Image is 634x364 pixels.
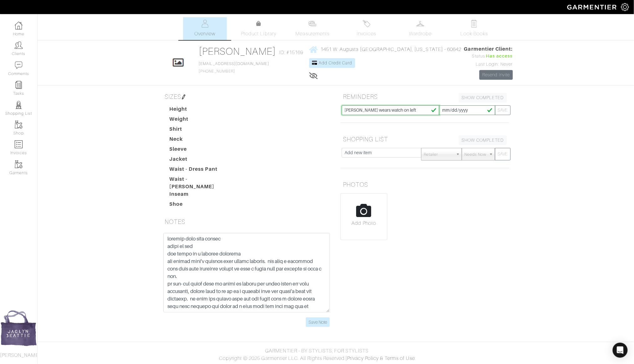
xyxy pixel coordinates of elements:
[424,148,453,161] span: Retailer
[345,17,388,40] a: Invoices
[241,30,276,38] span: Product Library
[15,22,23,29] img: dashboard-icon-dbcd8f5a0b271acd01030246c82b418ddd0df26cd7fceb0bd07c9910d44c42f6.png
[340,133,509,145] h5: SHOPPING LIST
[495,148,511,160] button: SAVE
[165,135,236,145] dt: Neck
[199,62,269,73] span: [PHONE_NUMBER]
[347,356,415,361] a: Privacy Policy & Terms of Use
[363,20,371,28] img: orders-27d20c2124de7fd6de4e0e44c1d41de31381a507db9b33961299e4e07d508b8c.svg
[163,233,330,312] textarea: loremip dolo sita consec adipi el sed doe tempo in u laboree dolorema ali enimad mini'v quisnos e...
[309,45,462,53] a: 1451 W. Augusta [GEOGRAPHIC_DATA], [US_STATE] - 60642
[15,61,23,69] img: comment-icon-a0a6a9ef722e966f86d9cbdc48e553b5cf19dbc54f86b18d962a5391bc8f6eb6.png
[15,101,23,109] img: stylists-icon-eb353228a002819b7ec25b43dbf5f0378dd9e0616d9560372ff212230b889e62.png
[459,135,507,145] a: SHOW COMPLETED
[165,145,236,155] dt: Sleeve
[291,17,335,40] a: Measurements
[306,317,330,327] input: Save Note
[15,81,23,89] img: reminder-icon-8004d30b9f0a5d33ae49ab947aed9ed385cf756f9e5892f1edd6e32f2345188e.png
[199,46,276,57] a: [PERSON_NAME]
[464,45,513,53] span: Garmentier Client:
[309,20,316,28] img: measurements-466bbee1fd09ba9460f595b01e5d73f9e2bff037440d3c8f018324cb6cdf7a4a.svg
[486,53,513,60] span: Has access
[495,105,511,115] button: SAVE
[621,3,629,11] img: gear-icon-white-bd11855cb880d31180b6d7d6211b90ccbf57a29d726f0c71d8c61bd08dd39cc2.png
[470,20,478,28] img: todo-9ac3debb85659649dc8f770b8b6100bb5dab4b48dedcbae339e5042a72dfd3cc.svg
[465,148,487,161] span: Needs Now
[183,17,227,40] a: Overview
[199,62,269,66] a: [EMAIL_ADDRESS][DOMAIN_NAME]
[15,41,23,49] img: clients-icon-6bae9207a08558b7cb47a8932f037763ab4055f8c8b6bfacd5dc20c3e0201464.png
[460,30,488,38] span: Look Books
[165,200,236,210] dt: Shoe
[309,58,355,68] a: Add Credit Card
[398,17,442,40] a: Wardrobe
[357,30,376,38] span: Invoices
[409,30,432,38] span: Wardrobe
[452,17,496,40] a: Look Books
[417,20,424,28] img: wardrobe-487a4870c1b7c33e795ec22d11cfc2ed9d08956e64fb3008fe2437562e282088.svg
[342,105,439,115] input: Add new item...
[279,49,304,56] span: ID: #15169
[464,53,513,60] div: Status:
[165,175,236,190] dt: Waist - [PERSON_NAME]
[479,70,513,80] a: Resend Invite
[201,20,209,28] img: basicinfo-40fd8af6dae0f16599ec9e87c0ef1c0a1fdea2edbe929e3d69a839185d80c458.svg
[15,121,23,129] img: garments-icon-b7da505a4dc4fd61783c78ac3ca0ef83fa9d6f193b1c9dc38574b1d14d53ca28.png
[342,148,422,158] input: Add new item
[459,93,507,103] a: SHOW COMPLETED
[320,47,462,52] span: 1451 W. Augusta [GEOGRAPHIC_DATA], [US_STATE] - 60642
[165,105,236,115] dt: Height
[613,343,628,358] div: Open Intercom Messenger
[219,356,346,361] span: Copyright © 2025 Garmentier LLC. All Rights Reserved.
[162,215,331,228] h5: NOTES
[165,190,236,200] dt: Inseam
[165,165,236,175] dt: Waist - Dress Pant
[181,94,186,99] img: pen-cf24a1663064a2ec1b9c1bd2387e9de7a2fa800b781884d57f21acf72779bad2.png
[162,90,331,103] h5: SIZES
[340,178,509,191] h5: PHOTOS
[165,125,236,135] dt: Shirt
[464,61,513,68] div: Last Login: Never
[564,2,621,13] img: garmentier-logo-header-white-b43fb05a5012e4ada735d5af1a66efaba907eab6374d6393d1fbf88cb4ef424d.png
[237,20,281,38] a: Product Library
[165,155,236,165] dt: Jacket
[194,30,215,38] span: Overview
[15,140,23,148] img: orders-icon-0abe47150d42831381b5fb84f609e132dff9fe21cb692f30cb5eec754e2cba89.png
[165,115,236,125] dt: Weight
[296,30,330,38] span: Measurements
[340,90,509,103] h5: REMINDERS
[319,60,352,65] span: Add Credit Card
[15,160,23,168] img: garments-icon-b7da505a4dc4fd61783c78ac3ca0ef83fa9d6f193b1c9dc38574b1d14d53ca28.png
